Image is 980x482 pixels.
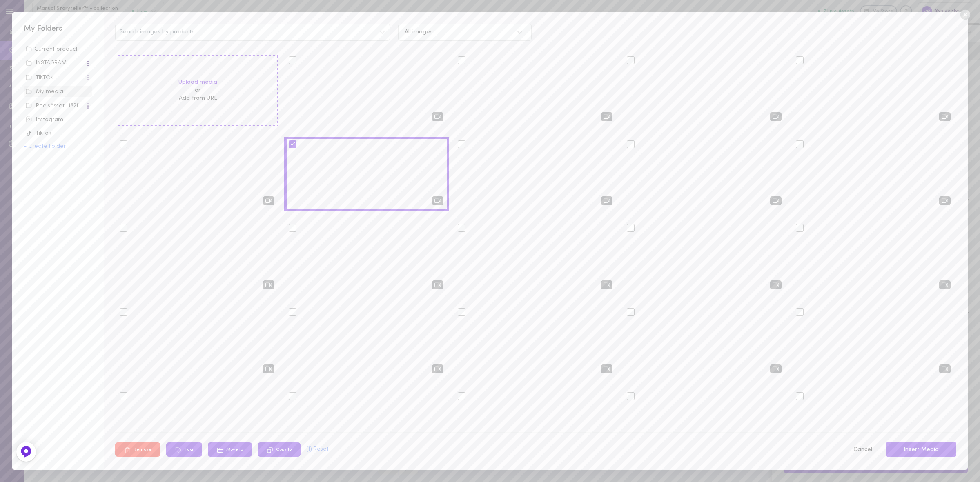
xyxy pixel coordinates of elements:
[26,45,90,53] div: Current product
[20,446,32,458] img: Feedback Button
[26,129,90,138] div: Tiktok
[306,446,329,452] button: (1) Reset
[26,88,90,96] div: My media
[104,12,967,469] div: Search images by productsAll imagesUpload mediaorAdd from URLRemoveTagMove toCopy to(1) ResetCanc...
[120,29,195,35] span: Search images by products
[178,87,217,95] span: or
[24,25,62,33] span: My Folders
[258,442,301,457] button: Copy to
[178,78,217,87] label: Upload media
[24,144,66,149] button: + Create Folder
[179,95,217,101] span: Add from URL
[886,442,956,458] button: Insert Media
[405,29,433,35] div: All images
[26,74,85,82] div: TIKTOK
[26,59,85,67] div: INSTAGRAM
[208,442,252,457] button: Move to
[848,441,877,458] button: Cancel
[166,442,202,457] button: Tag
[26,116,90,124] div: Instagram
[26,102,85,110] div: ReelsAsset_18211_2362
[115,442,160,457] button: Remove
